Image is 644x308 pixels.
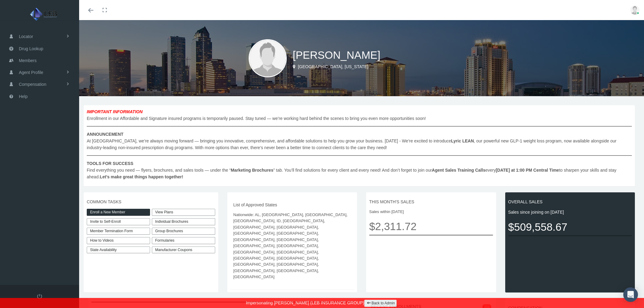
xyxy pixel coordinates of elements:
[293,49,380,61] span: [PERSON_NAME]
[87,228,150,235] a: Member Termination Form
[87,108,632,180] span: Enrollment in our Affordable and Signature insured programs is temporarily paused. Stay tuned — w...
[364,300,397,307] a: Back to Admin
[19,67,43,78] span: Agent Profile
[5,298,639,308] div: Impersonating [PERSON_NAME] (LEB INSURANCE GROUP)
[496,168,559,173] b: [DATE] at 1:00 PM Central Time
[298,64,369,69] span: [GEOGRAPHIC_DATA], [US_STATE]
[630,5,639,15] img: user-placeholder.jpg
[152,209,215,216] a: View Plans
[152,247,215,254] a: Manufacturer Coupons
[508,209,632,215] span: Sales since joining on [DATE]
[87,109,143,114] b: IMPORTANT INFORMATION
[87,218,150,225] a: Invite to Self-Enroll
[87,161,133,166] b: TOOLS FOR SUCCESS
[369,209,493,215] span: Sales within [DATE]
[87,237,150,244] a: How to Videos
[87,198,215,205] span: COMMON TASKS
[369,218,493,235] span: $2,311.72
[19,43,43,54] span: Drug Lookup
[249,39,287,77] img: user-placeholder.jpg
[369,198,493,205] span: THIS MONTH'S SALES
[451,138,474,143] b: Lyric LEAN
[152,237,215,244] div: Formularies
[233,201,351,208] span: List of Approved States
[19,55,37,66] span: Members
[100,174,183,179] b: Let’s make great things happen together!
[508,198,632,205] span: OVERALL SALES
[19,31,33,42] span: Locator
[87,132,124,137] b: ANNOUNCEMENT
[432,168,485,173] b: Agent Sales Training Calls
[233,212,351,280] span: Nationwide: AL, [GEOGRAPHIC_DATA], [GEOGRAPHIC_DATA], [GEOGRAPHIC_DATA], ID, [GEOGRAPHIC_DATA], [...
[508,219,632,235] span: $509,558.67
[19,91,28,102] span: Help
[623,287,638,302] div: Open Intercom Messenger
[231,168,273,173] b: Marketing Brochures
[8,7,81,22] img: LEB INSURANCE GROUP
[87,247,150,254] a: State Availability
[87,209,150,216] a: Enroll a New Member
[152,228,215,235] div: Group Brochures
[19,79,46,90] span: Compensation
[152,218,215,225] div: Individual Brochures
